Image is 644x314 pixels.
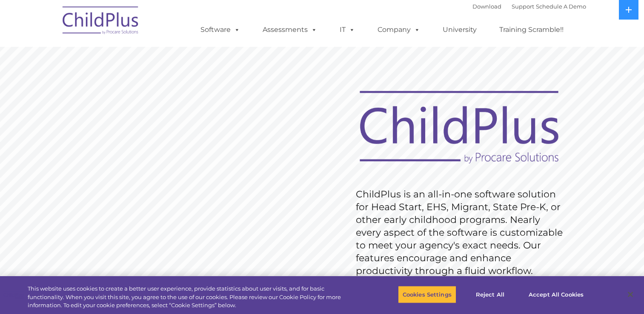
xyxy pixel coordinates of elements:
[254,21,326,38] a: Assessments
[398,285,456,303] button: Cookies Settings
[621,285,640,304] button: Close
[434,21,485,38] a: University
[472,3,586,10] font: |
[464,285,517,303] button: Reject All
[491,21,572,38] a: Training Scramble!!
[369,21,429,38] a: Company
[192,21,249,38] a: Software
[472,3,501,10] a: Download
[536,3,586,10] a: Schedule A Demo
[58,0,143,43] img: ChildPlus by Procare Solutions
[524,285,588,303] button: Accept All Cookies
[331,21,364,38] a: IT
[28,285,354,310] div: This website uses cookies to create a better user experience, provide statistics about user visit...
[356,188,567,277] rs-layer: ChildPlus is an all-in-one software solution for Head Start, EHS, Migrant, State Pre-K, or other ...
[512,3,534,10] a: Support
